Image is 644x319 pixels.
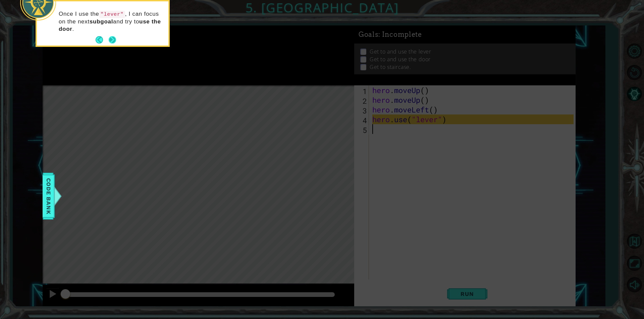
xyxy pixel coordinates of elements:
[43,176,54,217] span: Code Bank
[109,36,116,44] button: Next
[59,10,164,33] p: Once I use the , I can focus on the next and try to .
[90,18,113,25] strong: subgoal
[99,11,125,18] code: "lever"
[59,18,161,32] strong: use the door
[96,36,109,44] button: Back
